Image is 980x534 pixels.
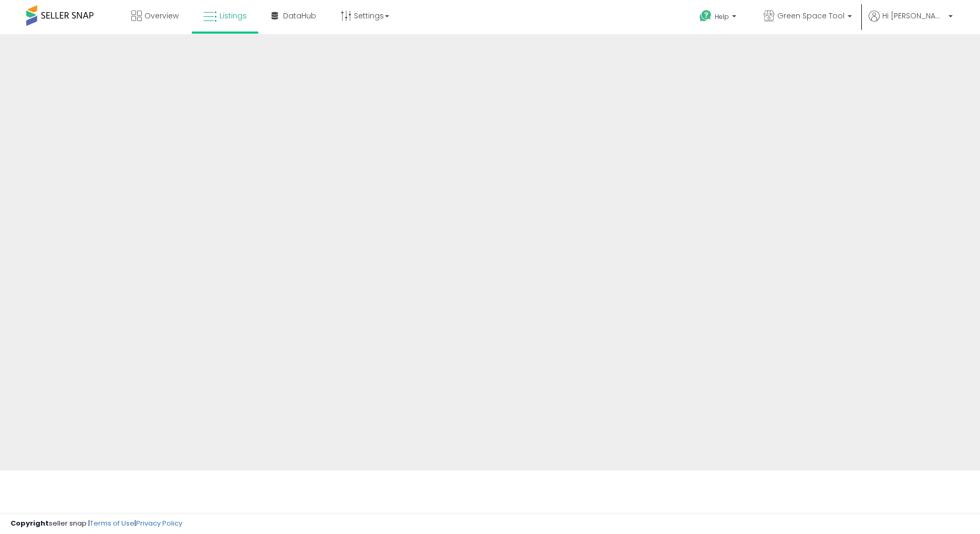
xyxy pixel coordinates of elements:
[715,12,729,21] span: Help
[777,11,845,21] span: Green Space Tool
[699,9,712,23] i: Get Help
[220,11,247,21] span: Listings
[283,11,316,21] span: DataHub
[144,11,179,21] span: Overview
[691,2,747,34] a: Help
[882,11,945,21] span: Hi [PERSON_NAME]
[869,11,953,34] a: Hi [PERSON_NAME]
